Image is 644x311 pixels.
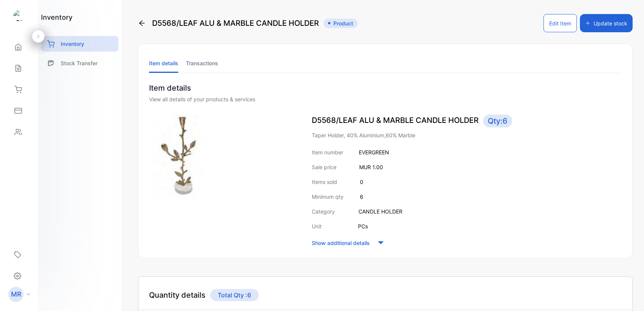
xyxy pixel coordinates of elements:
[359,164,383,170] span: MUR 1.00
[580,14,633,32] button: Update stock
[41,55,118,71] a: Stock Transfer
[13,10,25,21] img: logo
[61,40,84,48] p: Inventory
[312,131,622,139] p: Taper Holder, 40% Aluminium,60% Marble
[312,163,336,171] p: Sale price
[312,207,335,215] p: Category
[312,178,337,186] p: Items sold
[324,19,358,28] span: Product
[483,115,512,127] span: Qty: 6
[41,12,72,22] h1: inventory
[11,289,21,299] p: MR
[149,115,207,200] img: item
[612,279,644,311] iframe: LiveChat chat widget
[138,14,358,32] div: D5568/LEAF ALU & MARBLE CANDLE HOLDER
[41,36,118,52] a: Inventory
[149,289,206,301] h4: Quantity details
[149,82,622,94] p: Item details
[360,178,363,186] p: 0
[186,53,218,73] li: Transactions
[312,222,322,230] p: Unit
[149,53,178,73] li: Item details
[210,289,259,301] p: Total Qty : 6
[360,193,363,201] p: 6
[358,207,402,215] p: CANDLE HOLDER
[312,193,344,201] p: Minimum qty
[543,14,577,32] button: Edit Item
[312,239,370,247] p: Show additional details
[61,59,97,67] p: Stock Transfer
[312,148,343,156] p: Item number
[149,95,622,103] div: View all details of your products & services
[359,148,389,156] p: EVERGREEN
[358,222,368,230] p: PCs
[312,115,622,127] p: D5568/LEAF ALU & MARBLE CANDLE HOLDER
